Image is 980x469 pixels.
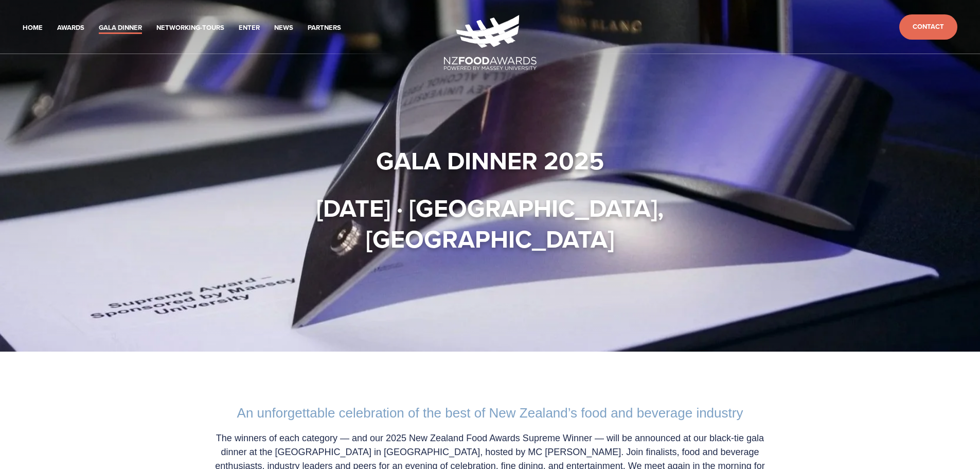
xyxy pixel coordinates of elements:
[194,145,787,176] h1: Gala Dinner 2025
[274,22,293,34] a: News
[23,22,43,34] a: Home
[99,22,142,34] a: Gala Dinner
[204,405,776,421] h2: An unforgettable celebration of the best of New Zealand’s food and beverage industry
[239,22,260,34] a: Enter
[57,22,84,34] a: Awards
[316,190,670,257] strong: [DATE] · [GEOGRAPHIC_DATA], [GEOGRAPHIC_DATA]
[156,22,224,34] a: Networking-Tours
[308,22,341,34] a: Partners
[899,14,957,40] a: Contact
